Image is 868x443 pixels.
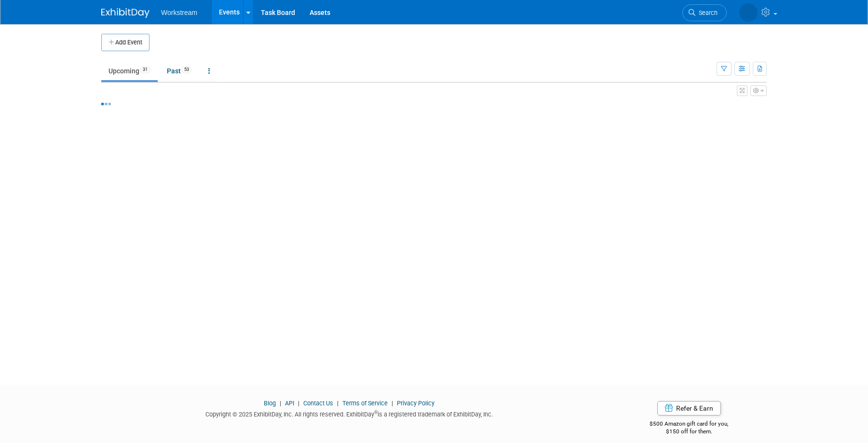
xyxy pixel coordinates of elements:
span: | [277,400,284,407]
a: Terms of Service [342,400,388,407]
span: 31 [140,66,150,73]
a: Privacy Policy [397,400,434,407]
span: Search [695,9,718,16]
a: Upcoming31 [101,62,158,80]
img: Keira Wiele [739,3,758,22]
div: $500 Amazon gift card for you, [611,414,767,436]
img: ExhibitDay [101,8,149,18]
div: $150 off for them. [611,428,767,436]
a: Search [682,4,727,21]
span: | [389,400,395,407]
button: Add Event [101,34,149,51]
a: Contact Us [303,400,333,407]
div: Copyright © 2025 ExhibitDay, Inc. All rights reserved. ExhibitDay is a registered trademark of Ex... [101,408,597,419]
span: 53 [181,66,192,73]
span: Workstream [161,9,197,16]
img: loading... [101,103,111,105]
a: Refer & Earn [657,401,721,415]
span: | [296,400,302,407]
a: Past53 [160,62,199,80]
a: Blog [264,400,276,407]
span: | [335,400,341,407]
a: API [285,400,294,407]
sup: ® [374,410,378,415]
